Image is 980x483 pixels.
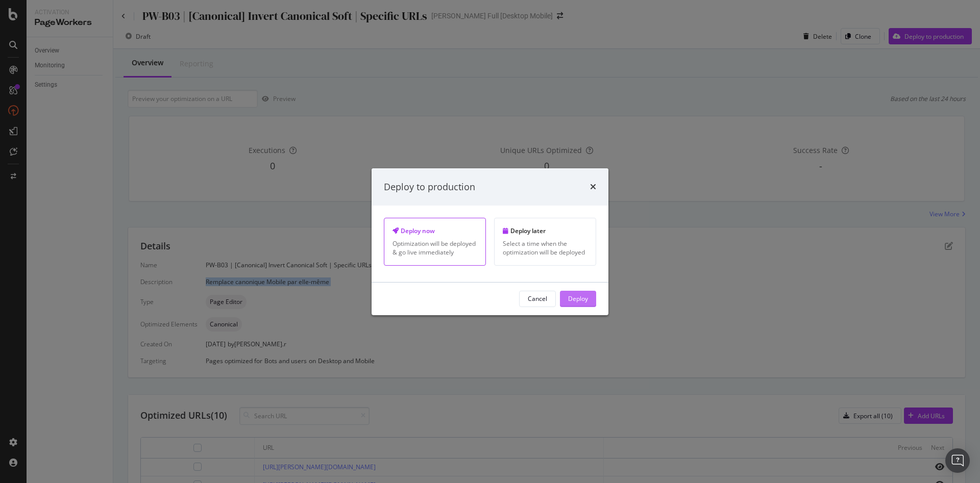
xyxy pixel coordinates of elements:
[127,60,156,67] div: Mots-clés
[27,27,115,35] div: Domaine: [DOMAIN_NAME]
[393,239,477,257] div: Optimization will be deployed & go live immediately
[528,294,547,303] div: Cancel
[372,168,608,315] div: modal
[519,291,556,307] button: Cancel
[384,180,475,193] div: Deploy to production
[41,59,50,67] img: tab_domain_overview_orange.svg
[590,180,596,193] div: times
[503,226,587,235] div: Deploy later
[116,59,124,67] img: tab_keywords_by_traffic_grey.svg
[945,448,970,473] div: Open Intercom Messenger
[16,27,24,35] img: website_grey.svg
[568,294,588,303] div: Deploy
[393,226,477,235] div: Deploy now
[53,60,79,67] div: Domaine
[16,16,24,24] img: logo_orange.svg
[29,16,50,24] div: v 4.0.25
[560,291,596,307] button: Deploy
[503,239,587,257] div: Select a time when the optimization will be deployed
